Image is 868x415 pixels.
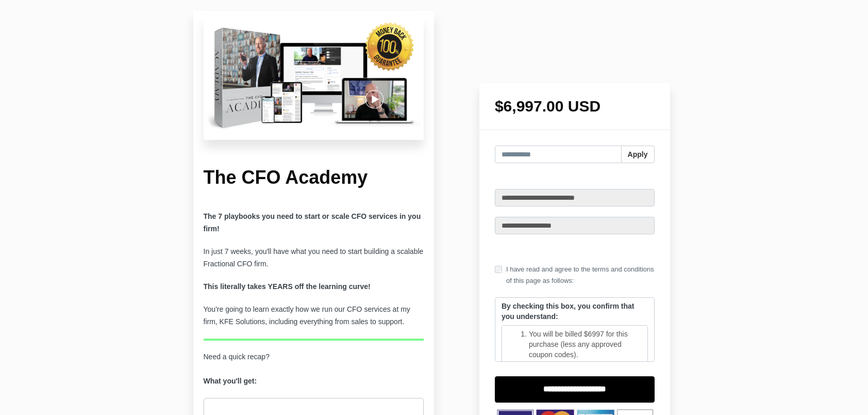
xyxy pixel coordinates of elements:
p: Need a quick recap? [204,351,424,388]
li: You will be billed $6997 for this purchase (less any approved coupon codes). [529,329,641,360]
a: Logout [622,173,655,189]
strong: By checking this box, you confirm that you understand: [502,302,634,321]
p: In just 7 weeks, you'll have what you need to start building a scalable Fractional CFO firm. [204,246,424,270]
li: You will receive Playbook 1 at the time of purchase. The additional 6 playbooks will be released ... [529,360,641,401]
button: Apply [621,146,655,163]
b: The 7 playbooks you need to start or scale CFO services in you firm! [204,212,421,233]
strong: What you'll get: [204,377,257,385]
p: You're going to learn exactly how we run our CFO services at my firm, KFE Solutions, including ev... [204,304,424,328]
input: I have read and agree to the terms and conditions of this page as follows: [495,266,502,273]
strong: This literally takes YEARS off the learning curve! [204,282,371,291]
img: c16be55-448c-d20c-6def-ad6c686240a2_Untitled_design-20.png [204,16,424,140]
a: Use a different card [495,245,655,256]
label: I have read and agree to the terms and conditions of this page as follows: [495,264,655,286]
h1: $6,997.00 USD [495,99,655,114]
h1: The CFO Academy [204,166,424,190]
